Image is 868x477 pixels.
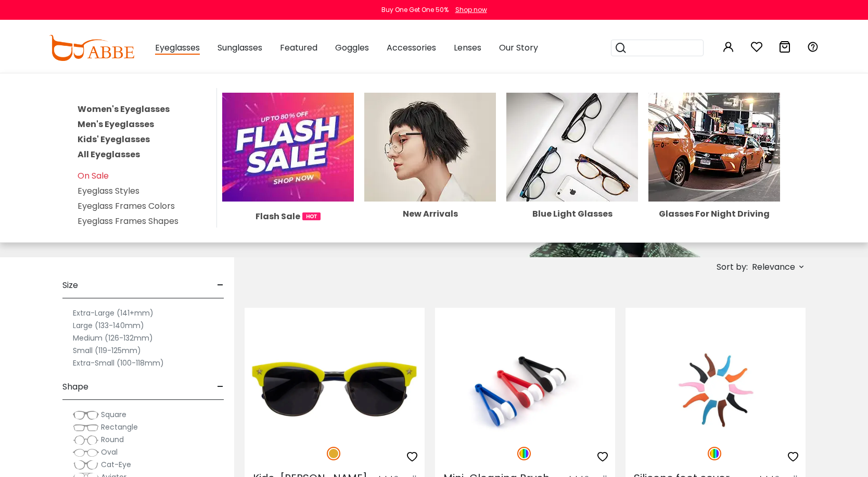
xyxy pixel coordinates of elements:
[155,42,200,55] span: Eyeglasses
[626,345,806,435] img: Random Silicone foot cover -
[101,459,131,470] span: Cat-Eye
[517,447,531,460] img: Random
[78,170,109,182] a: On Sale
[217,374,224,399] span: -
[62,374,88,399] span: Shape
[435,345,615,435] img: Random Mini-Cleaning Brush -
[49,35,134,61] img: abbeglasses.com
[335,42,369,54] span: Goggles
[101,434,124,445] span: Round
[73,357,164,369] label: Extra-Small (100-118mm)
[218,42,262,54] span: Sunglasses
[78,200,175,212] a: Eyeglass Frames Colors
[73,410,99,420] img: Square.png
[364,141,496,218] a: New Arrivals
[717,261,748,273] span: Sort by:
[245,345,425,435] img: Yellow Kids-Miranda - TR ,Adjust Nose Pads
[62,273,78,298] span: Size
[101,447,118,457] span: Oval
[101,422,138,432] span: Rectangle
[78,118,154,130] a: Men's Eyeglasses
[78,103,170,115] a: Women's Eyeglasses
[506,93,638,202] img: Blue Light Glasses
[78,185,139,197] a: Eyeglass Styles
[78,133,150,145] a: Kids' Eyeglasses
[222,141,354,223] a: Flash Sale
[455,5,487,15] div: Shop now
[302,212,321,220] img: 1724998894317IetNH.gif
[222,93,354,202] img: Flash Sale
[450,5,487,14] a: Shop now
[73,435,99,445] img: Round.png
[73,422,99,433] img: Rectangle.png
[73,319,144,332] label: Large (133-140mm)
[280,42,317,54] span: Featured
[327,447,340,460] img: Yellow
[217,273,224,298] span: -
[73,332,153,344] label: Medium (126-132mm)
[648,210,780,218] div: Glasses For Night Driving
[454,42,481,54] span: Lenses
[73,307,154,319] label: Extra-Large (141+mm)
[256,210,300,223] span: Flash Sale
[78,148,140,160] a: All Eyeglasses
[648,141,780,218] a: Glasses For Night Driving
[73,447,99,458] img: Oval.png
[364,210,496,218] div: New Arrivals
[387,42,436,54] span: Accessories
[73,460,99,470] img: Cat-Eye.png
[506,210,638,218] div: Blue Light Glasses
[499,42,538,54] span: Our Story
[381,5,449,15] div: Buy One Get One 50%
[364,93,496,202] img: New Arrivals
[506,141,638,218] a: Blue Light Glasses
[73,344,141,357] label: Small (119-125mm)
[78,215,178,227] a: Eyeglass Frames Shapes
[752,258,795,277] span: Relevance
[708,447,721,460] img: Random
[648,93,780,202] img: Glasses For Night Driving
[101,409,126,420] span: Square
